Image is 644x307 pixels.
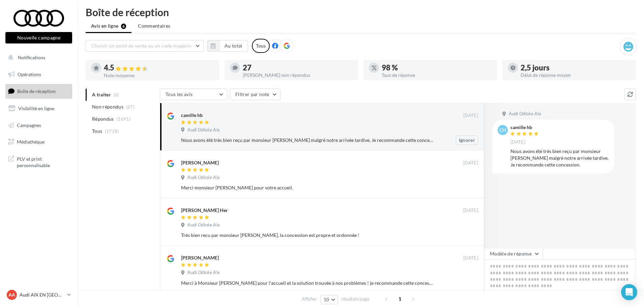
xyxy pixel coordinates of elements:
[181,280,434,286] div: Merci à Monsieur [PERSON_NAME] pour l'accueil et la solution trouvée à nos problèmes ! je recomma...
[187,270,220,276] span: Audi Odicée Aix
[4,101,74,116] a: Visibilité en ligne
[302,296,317,302] span: Afficher
[521,64,631,71] div: 2,5 jours
[394,294,405,304] span: 1
[5,288,72,301] a: AA Audi AIX EN [GEOGRAPHIC_DATA]
[509,111,541,117] span: Audi Odicée Aix
[510,125,540,130] div: camille hb
[4,135,74,149] a: Médiathèque
[187,127,220,133] span: Audi Odicée Aix
[382,73,492,78] div: Taux de réponse
[510,139,525,145] span: [DATE]
[86,7,636,17] div: Boîte de réception
[160,89,227,100] button: Tous les avis
[324,297,329,302] span: 10
[187,222,220,228] span: Audi Odicée Aix
[17,139,45,145] span: Médiathèque
[18,55,45,60] span: Notifications
[252,39,270,53] div: Tous
[18,71,41,77] span: Opérations
[181,207,228,214] div: [PERSON_NAME] Her
[4,67,74,82] a: Opérations
[4,152,74,172] a: PLV et print personnalisable
[243,73,353,78] div: [PERSON_NAME] non répondus
[463,255,478,261] span: [DATE]
[181,159,219,166] div: [PERSON_NAME]
[86,40,204,52] button: Choisir un point de vente ou un code magasin
[126,104,135,110] span: (27)
[219,40,248,52] button: Au total
[92,116,114,122] span: Répondus
[5,32,72,43] button: Nouvelle campagne
[510,148,609,168] div: Nous avons été très bien reçu par monsieur [PERSON_NAME] malgré notre arrivée tardive. Je recomma...
[4,118,74,132] a: Campagnes
[181,137,434,144] div: Nous avons été très bien reçu par monsieur [PERSON_NAME] malgré notre arrivée tardive. Je recomma...
[105,128,119,134] span: (1718)
[230,89,281,100] button: Filtrer par note
[243,64,353,71] div: 27
[181,232,434,239] div: Très bien recu par monsieur [PERSON_NAME], la concession est propre et ordonnée !
[463,160,478,166] span: [DATE]
[104,64,214,72] div: 4.5
[321,295,338,304] button: 10
[92,103,123,110] span: Non répondus
[116,116,130,122] span: (1691)
[17,88,56,94] span: Boîte de réception
[138,23,170,29] span: Commentaires
[181,254,219,261] div: [PERSON_NAME]
[18,105,54,111] span: Visibilité en ligne
[187,175,220,181] span: Audi Odicée Aix
[181,112,203,119] div: camille hb
[92,128,102,134] span: Tous
[4,51,71,65] button: Notifications
[166,91,193,97] span: Tous les avis
[456,135,478,145] button: Ignorer
[207,40,248,52] button: Au total
[17,154,69,169] span: PLV et print personnalisable
[382,64,492,71] div: 98 %
[4,84,74,98] a: Boîte de réception
[463,113,478,119] span: [DATE]
[521,73,631,78] div: Délai de réponse moyen
[17,122,41,128] span: Campagnes
[104,73,214,78] div: Note moyenne
[621,284,637,300] div: Open Intercom Messenger
[20,291,64,298] p: Audi AIX EN [GEOGRAPHIC_DATA]
[463,208,478,214] span: [DATE]
[91,43,191,49] span: Choisir un point de vente ou un code magasin
[499,127,506,133] span: ch
[484,248,543,259] button: Modèle de réponse
[181,184,434,191] div: Merci monsieur [PERSON_NAME] pour votre accueil.
[342,296,370,302] span: résultats/page
[8,291,15,298] span: AA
